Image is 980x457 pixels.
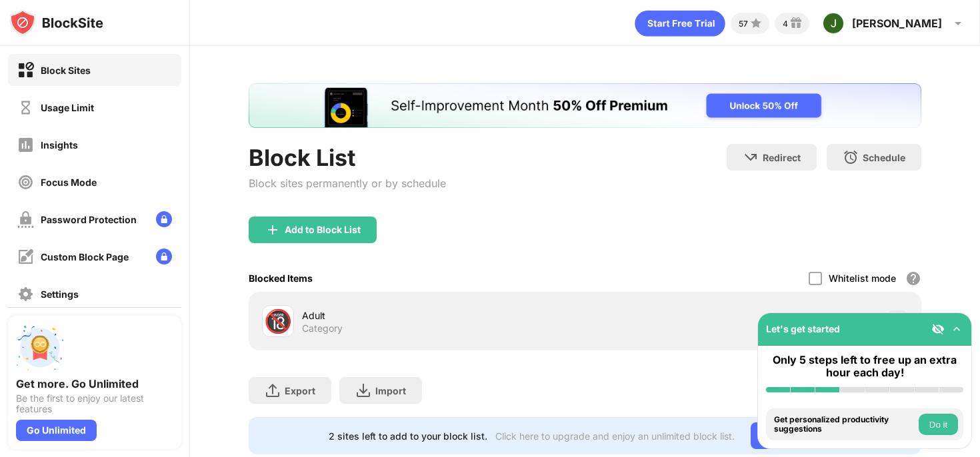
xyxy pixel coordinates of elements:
img: focus-off.svg [17,174,34,191]
div: Get personalized productivity suggestions [774,415,915,434]
img: lock-menu.svg [156,248,172,264]
img: insights-off.svg [17,137,34,153]
img: settings-off.svg [17,286,34,302]
div: Go Unlimited [751,422,842,449]
div: 🔞 [264,308,292,335]
div: animation [635,10,725,37]
div: Insights [41,139,78,151]
div: Custom Block Page [41,251,129,262]
div: Adult [302,308,585,322]
div: Block Sites [41,65,91,76]
div: Whitelist mode [829,272,896,284]
img: lock-menu.svg [156,211,172,227]
div: Redirect [763,152,801,163]
div: Blocked Items [249,272,313,284]
div: Settings [41,288,79,300]
img: points-small.svg [748,15,764,31]
div: 4 [783,19,788,29]
div: Block List [249,144,446,171]
div: Block sites permanently or by schedule [249,177,446,190]
button: Do it [919,414,958,435]
img: time-usage-off.svg [17,99,34,116]
div: Usage Limit [41,102,94,113]
img: block-on.svg [17,62,34,79]
div: Click here to upgrade and enjoy an unlimited block list. [495,430,735,442]
div: Only 5 steps left to free up an extra hour each day! [766,354,963,379]
div: Add to Block List [285,225,361,235]
img: omni-setup-toggle.svg [950,322,963,336]
img: customize-block-page-off.svg [17,248,34,265]
div: Schedule [863,152,905,163]
div: Import [375,385,406,396]
div: 2 sites left to add to your block list. [329,430,487,442]
iframe: Banner [249,83,921,128]
img: reward-small.svg [788,15,804,31]
div: Export [285,385,315,396]
div: Category [302,322,343,334]
div: 57 [739,19,748,29]
div: Focus Mode [41,177,97,188]
img: eye-not-visible.svg [931,322,945,336]
div: Password Protection [41,214,137,225]
div: Be the first to enjoy our latest features [16,393,173,414]
img: logo-blocksite.svg [9,9,103,36]
div: Go Unlimited [16,420,97,441]
div: Get more. Go Unlimited [16,377,173,390]
img: password-protection-off.svg [17,211,34,228]
img: ACg8ocLLDDef-dzpT6z7zFKbg930YbhABPjaXzQ10IT79FYr8j7coQ=s96-c [823,13,844,34]
div: Let's get started [766,323,840,334]
img: push-unlimited.svg [16,324,64,372]
div: [PERSON_NAME] [852,17,942,30]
